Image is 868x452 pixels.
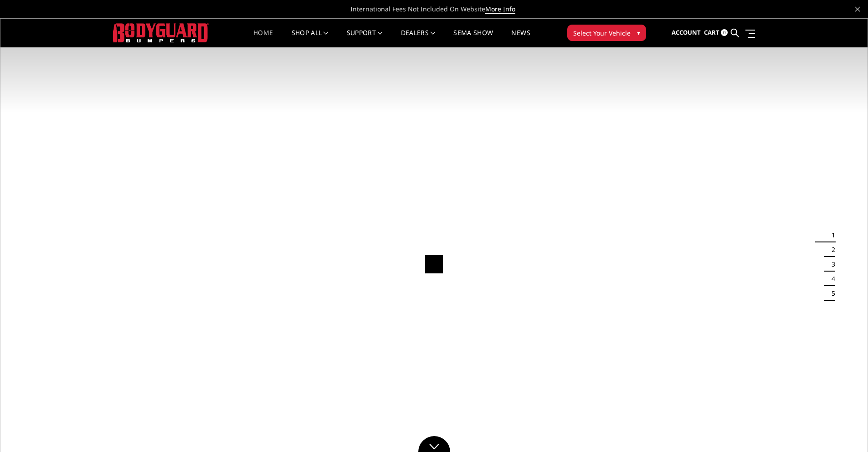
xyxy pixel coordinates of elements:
[672,28,701,36] span: Account
[704,21,728,45] a: Cart 0
[485,5,515,14] a: More Info
[113,23,209,42] img: BODYGUARD BUMPERS
[573,28,631,38] span: Select Your Vehicle
[826,286,835,301] button: 5 of 5
[511,30,530,47] a: News
[826,272,835,286] button: 4 of 5
[567,25,646,41] button: Select Your Vehicle
[253,30,273,47] a: Home
[826,242,835,257] button: 2 of 5
[418,436,450,452] a: Click to Down
[721,29,728,36] span: 0
[637,28,640,37] span: ▾
[347,30,383,47] a: Support
[292,30,329,47] a: shop all
[826,257,835,272] button: 3 of 5
[672,21,701,45] a: Account
[704,28,719,36] span: Cart
[453,30,493,47] a: SEMA Show
[826,228,835,242] button: 1 of 5
[401,30,436,47] a: Dealers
